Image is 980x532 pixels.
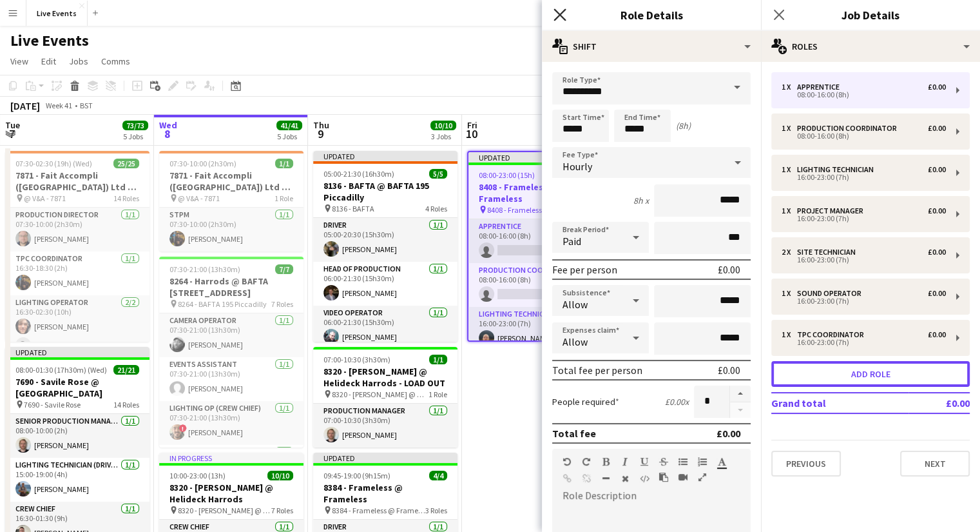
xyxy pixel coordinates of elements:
div: 16:00-23:00 (7h) [782,339,946,346]
app-card-role: Apprentice0/108:00-16:00 (8h) [468,219,610,263]
div: Sound Operator [797,289,867,298]
h3: 8320 - [PERSON_NAME] @ Helideck Harrods [159,482,303,505]
div: Total fee per person [552,364,642,377]
button: Live Events [26,1,88,26]
button: Bold [601,457,610,467]
h3: 8384 - Frameless @ Frameless [313,482,457,505]
div: 1 x [782,124,797,133]
button: Add role [771,361,970,387]
h3: 7690 - Savile Rose @ [GEOGRAPHIC_DATA] [5,376,149,399]
div: 16:00-23:00 (7h) [782,298,946,304]
span: 8384 - Frameless @ Frameless [332,506,425,515]
div: £0.00 x [665,396,689,408]
button: Fullscreen [698,472,707,482]
div: £0.00 [928,83,946,92]
app-job-card: 07:30-02:30 (19h) (Wed)25/257871 - Fait Accompli ([GEOGRAPHIC_DATA]) Ltd @ V&A @ V&A - 787114 Rol... [5,151,149,342]
app-card-role: Driver1/105:00-20:30 (15h30m)[PERSON_NAME] [313,218,457,262]
div: £0.00 [928,165,946,174]
span: 1/1 [429,355,447,364]
div: Apprentice [797,83,845,92]
span: 3 Roles [425,506,447,515]
span: Wed [159,119,177,131]
span: 4/4 [429,471,447,480]
h1: Live Events [10,31,89,50]
span: Tue [5,119,20,131]
span: 7690 - Savile Rose [24,400,81,409]
div: Updated [313,151,457,161]
div: 3 Jobs [431,132,456,141]
div: £0.00 [718,364,740,377]
span: 4 Roles [425,204,447,213]
app-card-role: Video Operator1/106:00-21:30 (15h30m)[PERSON_NAME] [313,306,457,350]
button: Text Color [717,457,726,467]
div: 1 x [782,206,797,215]
span: Thu [313,119,329,131]
app-card-role: Production Coordinator1/1 [159,445,303,489]
app-job-card: 07:30-21:00 (13h30m)7/78264 - Harrods @ BAFTA [STREET_ADDRESS] 8264 - BAFTA 195 Piccadilly7 Roles... [159,257,303,448]
div: 2 x [782,248,797,257]
span: 9 [311,126,329,141]
span: 07:30-02:30 (19h) (Wed) [15,159,92,168]
span: 8 [157,126,177,141]
span: 08:00-23:00 (15h) [479,170,535,180]
app-card-role: TPC Coordinator1/116:30-18:30 (2h)[PERSON_NAME] [5,251,149,295]
div: Updated [468,152,610,163]
div: Total fee [552,427,596,440]
button: Previous [771,451,841,477]
div: Lighting Technician [797,165,879,174]
span: Allow [562,335,588,348]
h3: 8136 - BAFTA @ BAFTA 195 Piccadilly [313,180,457,203]
span: 8264 - BAFTA 195 Piccadilly [178,299,267,309]
span: 25/25 [113,159,139,168]
span: 08:00-01:30 (17h30m) (Wed) [15,365,107,375]
button: Ordered List [698,457,707,467]
app-card-role: Production Director1/107:30-10:00 (2h30m)[PERSON_NAME] [5,208,149,251]
span: @ V&A - 7871 [24,193,66,203]
app-card-role: Production Manager1/107:00-10:30 (3h30m)[PERSON_NAME] [313,404,457,448]
span: 1 Role [428,389,447,399]
app-job-card: 07:00-10:30 (3h30m)1/18320 - [PERSON_NAME] @ Helideck Harrods - LOAD OUT 8320 - [PERSON_NAME] @ H... [313,347,457,448]
app-card-role: Lighting Operator2/216:30-02:30 (10h)[PERSON_NAME][PERSON_NAME] [5,295,149,358]
h3: 8264 - Harrods @ BAFTA [STREET_ADDRESS] [159,275,303,299]
div: Shift [542,31,761,62]
span: 41/41 [276,121,302,130]
span: 7/7 [275,264,293,274]
span: ! [179,424,187,432]
h3: 8320 - [PERSON_NAME] @ Helideck Harrods - LOAD OUT [313,366,457,389]
app-card-role: Head of Production1/106:00-21:30 (15h30m)[PERSON_NAME] [313,262,457,306]
span: 07:30-10:00 (2h30m) [169,159,236,168]
div: TPC Coordinator [797,330,869,339]
button: Increase [730,386,751,402]
div: 5 Jobs [277,132,302,141]
div: Project Manager [797,206,869,215]
h3: Role Details [542,6,761,23]
span: 10/10 [430,121,456,130]
span: 10/10 [267,471,293,480]
h3: Job Details [761,6,980,23]
span: Hourly [562,160,592,173]
div: 1 x [782,289,797,298]
span: 1 Role [274,193,293,203]
div: Production Coordinator [797,124,902,133]
span: 8320 - [PERSON_NAME] @ Helideck Harrods [178,506,271,515]
div: 1 x [782,83,797,92]
div: £0.00 [928,289,946,298]
span: 1/1 [275,159,293,168]
div: 08:00-16:00 (8h) [782,92,946,98]
span: Allow [562,298,588,311]
span: Edit [41,55,56,67]
span: Jobs [69,55,88,67]
div: (8h) [676,120,691,132]
label: People required [552,396,619,408]
span: 10 [465,126,477,141]
span: 7 [3,126,20,141]
span: 21/21 [113,365,139,375]
div: Updated [313,453,457,463]
div: £0.00 [718,263,740,276]
span: Fri [467,119,477,131]
span: @ V&A - 7871 [178,193,220,203]
app-job-card: Updated05:00-21:30 (16h30m)5/58136 - BAFTA @ BAFTA 195 Piccadilly 8136 - BAFTA4 RolesDriver1/105:... [313,151,457,342]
